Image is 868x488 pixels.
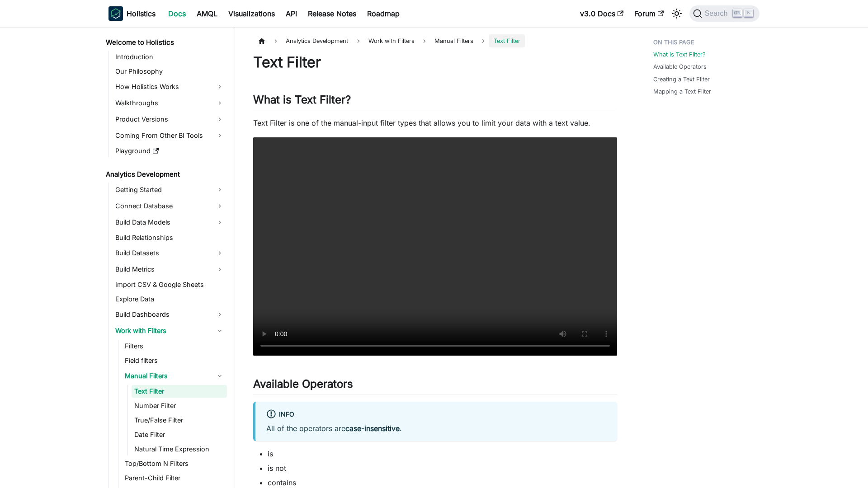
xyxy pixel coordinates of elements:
[132,443,227,455] a: Natural Time Expression
[113,215,227,230] a: Build Data Models
[253,93,617,110] h2: What is Text Filter?
[132,428,227,441] a: Date Filter
[653,87,711,96] a: Mapping a Text Filter
[253,117,617,128] p: Text Filter is one of the manual-input filter types that allows you to limit your data with a tex...
[689,5,759,22] button: Search (Ctrl+K)
[253,53,617,71] h1: Text Filter
[653,62,707,71] a: Available Operators
[113,51,227,63] a: Introduction
[122,457,227,470] a: Top/Bottom N Filters
[266,423,606,434] p: All of the operators are .
[163,6,191,21] a: Docs
[113,278,227,291] a: Import CSV & Google Sheets
[223,6,280,21] a: Visualizations
[253,377,617,394] h2: Available Operators
[364,34,419,47] span: Work with Filters
[268,463,617,474] li: is not
[253,34,617,47] nav: Breadcrumbs
[653,75,710,84] a: Creating a Text Filter
[362,6,405,21] a: Roadmap
[268,448,617,459] li: is
[575,6,629,21] a: v3.0 Docs
[132,414,227,427] a: True/False Filter
[113,293,227,305] a: Explore Data
[113,128,227,143] a: Coming From Other BI Tools
[122,369,227,383] a: Manual Filters
[489,34,524,47] span: Text Filter
[113,65,227,78] a: Our Philosophy
[113,80,227,94] a: How Holistics Works
[132,399,227,412] a: Number Filter
[430,34,478,47] span: Manual Filters
[113,199,227,213] a: Connect Database
[122,354,227,367] a: Field filters
[744,9,753,17] kbd: K
[113,262,227,277] a: Build Metrics
[103,168,227,181] a: Analytics Development
[113,183,227,197] a: Getting Started
[281,34,353,47] span: Analytics Development
[266,409,606,421] div: info
[113,324,227,338] a: Work with Filters
[122,340,227,352] a: Filters
[113,145,227,157] a: Playground
[127,8,156,19] b: Holistics
[113,112,227,127] a: Product Versions
[122,472,227,484] a: Parent-Child Filter
[253,34,270,47] a: Home page
[268,477,617,488] li: contains
[113,231,227,244] a: Build Relationships
[108,6,123,21] img: Holistics
[113,246,227,260] a: Build Datasets
[302,6,362,21] a: Release Notes
[99,27,235,488] nav: Docs sidebar
[345,424,400,433] strong: case-insensitive
[702,9,733,18] span: Search
[191,6,223,21] a: AMQL
[113,96,227,110] a: Walkthroughs
[103,36,227,49] a: Welcome to Holistics
[132,385,227,398] a: Text Filter
[113,307,227,322] a: Build Dashboards
[280,6,302,21] a: API
[670,6,684,21] button: Switch between dark and light mode (currently light mode)
[653,50,706,59] a: What is Text Filter?
[253,137,617,356] video: Your browser does not support embedding video, but you can .
[629,6,669,21] a: Forum
[108,6,156,21] a: HolisticsHolistics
